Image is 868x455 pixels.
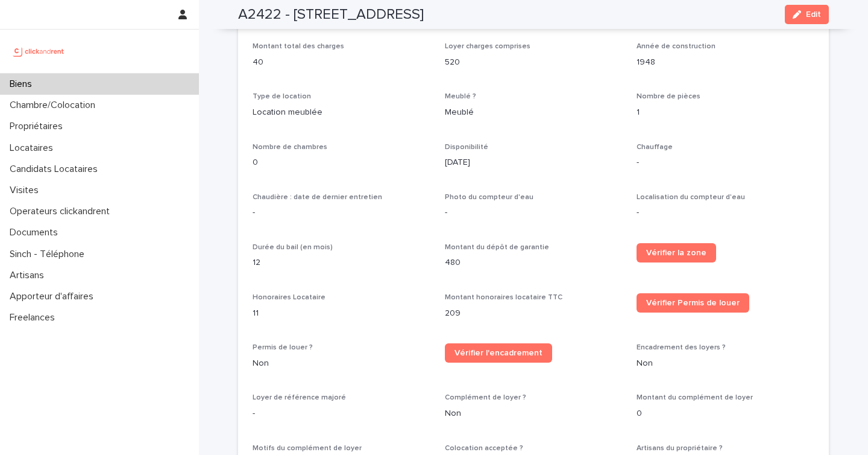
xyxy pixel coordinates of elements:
[10,39,68,63] img: UCB0brd3T0yccxBKYDjQ
[445,106,623,119] p: Meublé
[253,244,333,251] span: Durée du bail (en mois)
[5,206,119,217] p: Operateurs clickandrent
[253,407,430,420] p: -
[5,185,48,196] p: Visites
[5,312,64,323] p: Freelances
[445,343,552,363] a: Vérifier l'encadrement
[445,144,488,151] span: Disponibilité
[637,93,700,100] span: Nombre de pièces
[445,407,623,420] p: Non
[253,357,430,370] p: Non
[445,394,526,401] span: Complément de loyer ?
[637,293,749,313] a: Vérifier Permis de louer
[5,249,94,260] p: Sinch - Téléphone
[5,227,68,238] p: Documents
[5,270,54,281] p: Artisans
[5,291,103,302] p: Apporteur d'affaires
[5,142,63,154] p: Locataires
[637,394,753,401] span: Montant du complément de loyer
[637,407,814,420] p: 0
[445,56,623,69] p: 520
[445,294,562,301] span: Montant honoraires locataire TTC
[445,156,623,169] p: [DATE]
[445,206,623,219] p: -
[253,344,313,351] span: Permis de louer ?
[637,344,726,351] span: Encadrement des loyers ?
[637,357,814,370] p: Non
[785,5,829,24] button: Edit
[253,106,430,119] p: Location meublée
[253,294,325,301] span: Honoraires Locataire
[646,249,706,257] span: Vérifier la zone
[445,244,549,251] span: Montant du dépôt de garantie
[637,144,673,151] span: Chauffage
[238,6,424,24] h2: A2422 - [STREET_ADDRESS]
[445,194,533,201] span: Photo du compteur d'eau
[5,100,105,111] p: Chambre/Colocation
[637,43,715,50] span: Année de construction
[637,206,814,219] p: -
[637,445,723,452] span: Artisans du propriétaire ?
[646,299,740,307] span: Vérifier Permis de louer
[253,156,430,169] p: 0
[5,164,107,175] p: Candidats Locataires
[253,256,430,269] p: 12
[253,394,346,401] span: Loyer de référence majoré
[445,93,476,100] span: Meublé ?
[5,121,72,132] p: Propriétaires
[637,56,814,69] p: 1948
[5,78,42,90] p: Biens
[637,194,745,201] span: Localisation du compteur d'eau
[253,43,344,50] span: Montant total des charges
[445,256,623,269] p: 480
[454,349,542,357] span: Vérifier l'encadrement
[445,445,523,452] span: Colocation acceptée ?
[637,243,716,262] a: Vérifier la zone
[253,307,430,320] p: 11
[806,10,821,19] span: Edit
[637,106,814,119] p: 1
[253,194,382,201] span: Chaudière : date de dernier entretien
[253,206,430,219] p: -
[253,445,362,452] span: Motifs du complément de loyer
[445,307,623,320] p: 209
[253,93,311,100] span: Type de location
[445,43,530,50] span: Loyer charges comprises
[253,56,430,69] p: 40
[637,156,814,169] p: -
[253,144,327,151] span: Nombre de chambres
